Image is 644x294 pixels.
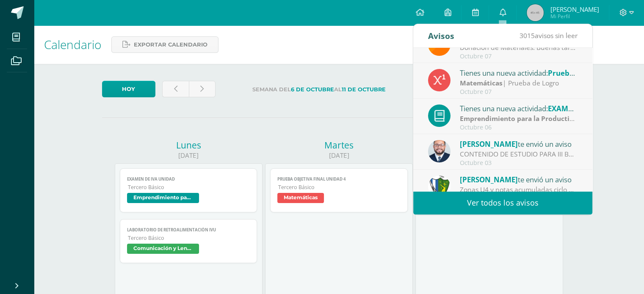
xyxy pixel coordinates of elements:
img: eaa624bfc361f5d4e8a554d75d1a3cf6.png [428,140,451,162]
div: Avisos [428,24,454,47]
div: | Prueba de Logro [460,114,578,124]
span: EXAMEN DE IVA UNIDAD [548,104,633,113]
img: d7d6d148f6dec277cbaab50fee73caa7.png [428,176,451,198]
label: Semana del al [222,81,416,98]
div: Zonas U4 y notas acumuladas ciclo escolar 2025 matemática : Buena mañana estimados padres de fami... [460,185,578,195]
div: Donación de Materiales: Buenas tardes estimados padres de familia, por este medio les envío un co... [460,43,578,52]
a: Ver todos los avisos [413,191,592,214]
span: Emprendimiento para la Productividad [127,193,199,203]
div: Octubre 07 [460,53,578,60]
span: Prueba objetiva final unidad 4 [277,176,401,182]
span: [PERSON_NAME] [550,5,599,14]
div: Tienes una nueva actividad: [460,103,578,114]
div: Tienes una nueva actividad: [460,67,578,78]
span: Tercero Básico [128,184,250,191]
div: [DATE] [115,151,263,160]
div: [DATE] [265,151,413,160]
div: Octubre 07 [460,88,578,96]
span: Comunicación y Lenguaje, Idioma Español [127,244,199,254]
div: | Prueba de Logro [460,78,578,88]
span: Mi Perfil [550,13,599,20]
a: Hoy [102,81,155,97]
a: Prueba objetiva final unidad 4Tercero BásicoMatemáticas [270,168,408,212]
span: avisos sin leer [520,31,578,40]
div: te envió un aviso [460,174,578,185]
span: Tercero Básico [128,234,250,242]
strong: Emprendimiento para la Productividad [460,114,588,123]
span: 3015 [520,31,535,40]
a: EXAMEN DE IVA UNIDADTercero BásicoEmprendimiento para la Productividad [120,168,257,212]
span: Matemáticas [277,193,324,203]
a: Laboratorio de retroalimentación IVUTercero BásicoComunicación y Lenguaje, Idioma Español [120,219,257,263]
span: EXAMEN DE IVA UNIDAD [127,176,250,182]
div: Octubre 03 [460,159,578,167]
span: Tercero Básico [278,184,401,191]
div: Octubre 06 [460,124,578,131]
span: Exportar calendario [134,37,207,52]
span: Calendario [44,36,101,52]
div: te envió un aviso [460,138,578,149]
div: CONTENIDO DE ESTUDIO PARA III BÁSICO : Buenos días Jóvenes, un gusto saludarlos. Les comparto el ... [460,149,578,159]
div: Lunes [115,139,263,151]
strong: Matemáticas [460,78,503,88]
img: 45x45 [527,4,544,21]
span: Laboratorio de retroalimentación IVU [127,227,250,233]
span: [PERSON_NAME] [460,139,518,149]
strong: 11 de Octubre [342,86,386,93]
a: Exportar calendario [111,36,218,53]
strong: 6 de Octubre [291,86,334,93]
span: [PERSON_NAME] [460,175,518,184]
div: Martes [265,139,413,151]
